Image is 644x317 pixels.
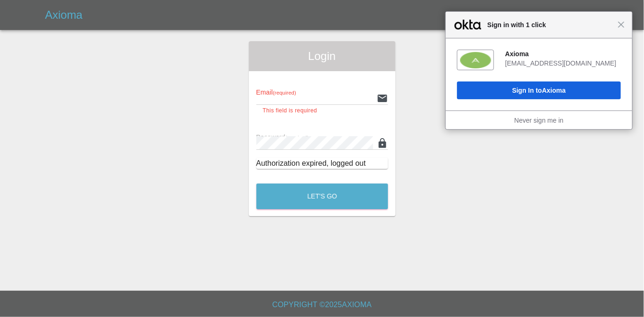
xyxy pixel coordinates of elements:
button: Sign In toAxioma [457,81,621,99]
small: (required) [273,90,296,96]
h6: Copyright © 2025 Axioma [7,298,637,311]
div: [EMAIL_ADDRESS][DOMAIN_NAME] [505,59,621,67]
img: fs0b0w6k0vZhXWMPP357 [460,52,491,68]
div: Authorization expired, logged out [256,158,388,169]
span: Password [256,133,309,141]
h5: Axioma [45,7,82,22]
p: This field is required [263,106,382,116]
span: Login [256,49,388,64]
span: Axioma [542,87,566,94]
a: Login [603,7,633,22]
span: Sign in with 1 click [483,19,618,30]
span: Email [256,88,296,96]
button: Let's Go [256,184,388,209]
a: Never sign me in [514,117,563,124]
div: Axioma [505,50,621,58]
small: (required) [285,135,309,140]
span: Close [618,21,625,28]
